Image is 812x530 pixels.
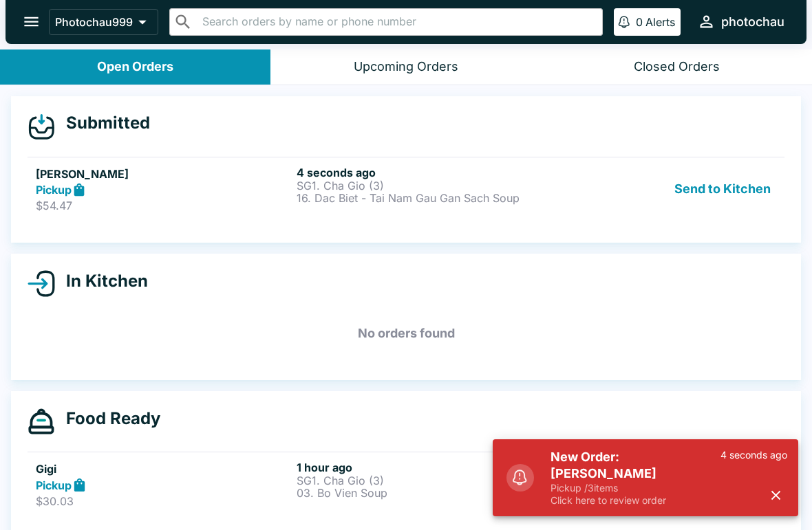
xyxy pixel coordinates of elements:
[297,474,552,487] p: SG1. Cha Gio (3)
[634,59,720,75] div: Closed Orders
[36,199,291,212] p: $54.47
[36,461,291,477] h5: Gigi
[55,15,133,29] p: Photochau999
[297,166,552,179] h6: 4 seconds ago
[36,494,291,508] p: $30.03
[721,14,784,30] div: photochau
[297,461,552,474] h6: 1 hour ago
[36,183,72,197] strong: Pickup
[55,408,160,429] h4: Food Ready
[49,9,158,35] button: Photochau999
[55,113,150,133] h4: Submitted
[198,12,597,32] input: Search orders by name or phone number
[55,271,148,291] h4: In Kitchen
[636,15,643,29] p: 0
[551,449,720,482] h5: New Order: [PERSON_NAME]
[692,7,790,36] button: photochau
[669,166,776,213] button: Send to Kitchen
[28,157,784,221] a: [PERSON_NAME]Pickup$54.474 seconds agoSG1. Cha Gio (3)16. Dac Biet - Tai Nam Gau Gan Sach SoupSen...
[97,59,173,75] div: Open Orders
[297,179,552,192] p: SG1. Cha Gio (3)
[551,494,720,507] p: Click here to review order
[28,309,784,358] h5: No orders found
[36,166,291,182] h5: [PERSON_NAME]
[354,59,458,75] div: Upcoming Orders
[36,478,72,492] strong: Pickup
[297,192,552,204] p: 16. Dac Biet - Tai Nam Gau Gan Sach Soup
[551,482,720,494] p: Pickup / 3 items
[297,487,552,499] p: 03. Bo Vien Soup
[645,15,675,29] p: Alerts
[14,4,49,39] button: open drawer
[720,449,787,461] p: 4 seconds ago
[28,452,784,516] a: GigiPickup$30.031 hour agoSG1. Cha Gio (3)03. Bo Vien SoupComplete Order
